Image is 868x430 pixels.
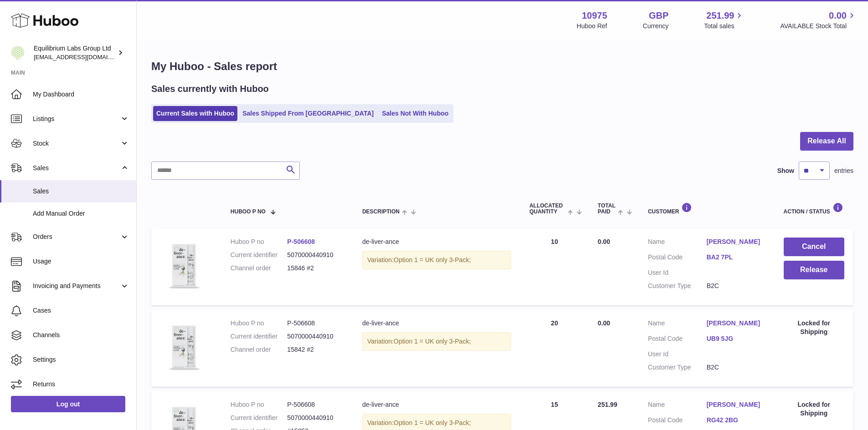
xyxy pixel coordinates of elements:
[231,209,266,215] span: Huboo P no
[287,319,344,328] dd: P-506608
[704,22,745,30] span: Total sales
[362,332,511,351] div: Variation:
[33,209,129,218] span: Add Manual Order
[231,414,288,422] dt: Current identifier
[231,400,288,409] dt: Huboo P no
[33,90,129,99] span: My Dashboard
[707,416,765,425] a: RG42 2BG
[239,106,377,121] a: Sales Shipped From [GEOGRAPHIC_DATA]
[829,10,847,22] span: 0.00
[784,238,844,256] button: Cancel
[520,228,589,305] td: 10
[780,22,857,30] span: AVAILABLE Stock Total
[160,319,206,375] img: 3PackDeliverance_Front.jpg
[707,253,765,262] a: BA2 7PL
[34,53,134,61] span: [EMAIL_ADDRESS][DOMAIN_NAME]
[577,22,607,30] div: Huboo Ref
[153,106,237,121] a: Current Sales with Huboo
[362,209,400,215] span: Description
[160,238,206,294] img: 3PackDeliverance_Front.jpg
[706,10,734,22] span: 251.99
[643,22,669,30] div: Currency
[231,319,288,328] dt: Huboo P no
[151,59,853,74] h1: My Huboo - Sales report
[784,202,844,215] div: Action / Status
[707,334,765,343] a: UB9 5JG
[33,257,129,266] span: Usage
[231,345,288,354] dt: Channel order
[379,106,452,121] a: Sales Not With Huboo
[33,115,120,123] span: Listings
[598,238,610,245] span: 0.00
[780,10,857,30] a: 0.00 AVAILABLE Stock Total
[287,400,344,409] dd: P-506608
[648,334,707,345] dt: Postal Code
[33,139,120,148] span: Stock
[598,203,616,215] span: Total paid
[231,332,288,341] dt: Current identifier
[394,338,471,345] span: Option 1 = UK only 3-Pack;
[362,319,511,328] div: de-liver-ance
[707,282,765,290] dd: B2C
[394,256,471,263] span: Option 1 = UK only 3-Pack;
[287,238,315,245] a: P-506608
[648,363,707,372] dt: Customer Type
[707,238,765,246] a: [PERSON_NAME]
[33,331,129,339] span: Channels
[784,319,844,336] div: Locked for Shipping
[598,319,610,327] span: 0.00
[529,203,565,215] span: ALLOCATED Quantity
[362,400,511,409] div: de-liver-ance
[648,282,707,290] dt: Customer Type
[648,319,707,330] dt: Name
[707,400,765,409] a: [PERSON_NAME]
[33,380,129,389] span: Returns
[231,264,288,273] dt: Channel order
[287,264,344,273] dd: 15846 #2
[34,44,116,61] div: Equilibrium Labs Group Ltd
[287,414,344,422] dd: 5070000440910
[649,10,668,22] strong: GBP
[800,132,853,151] button: Release All
[648,253,707,264] dt: Postal Code
[648,416,707,427] dt: Postal Code
[648,202,765,215] div: Customer
[648,268,707,277] dt: User Id
[520,310,589,387] td: 20
[33,187,129,196] span: Sales
[33,355,129,364] span: Settings
[784,261,844,279] button: Release
[33,306,129,315] span: Cases
[287,345,344,354] dd: 15842 #2
[362,251,511,269] div: Variation:
[598,401,617,408] span: 251.99
[582,10,607,22] strong: 10975
[287,332,344,341] dd: 5070000440910
[33,164,120,172] span: Sales
[11,396,125,412] a: Log out
[33,233,120,241] span: Orders
[648,350,707,359] dt: User Id
[648,238,707,248] dt: Name
[33,282,120,290] span: Invoicing and Payments
[394,419,471,426] span: Option 1 = UK only 3-Pack;
[777,167,794,175] label: Show
[287,251,344,259] dd: 5070000440910
[231,251,288,259] dt: Current identifier
[231,238,288,246] dt: Huboo P no
[151,83,269,95] h2: Sales currently with Huboo
[704,10,745,30] a: 251.99 Total sales
[834,167,853,175] span: entries
[707,363,765,372] dd: B2C
[784,400,844,418] div: Locked for Shipping
[648,400,707,411] dt: Name
[362,238,511,246] div: de-liver-ance
[11,46,25,60] img: huboo@equilibriumlabs.com
[707,319,765,328] a: [PERSON_NAME]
